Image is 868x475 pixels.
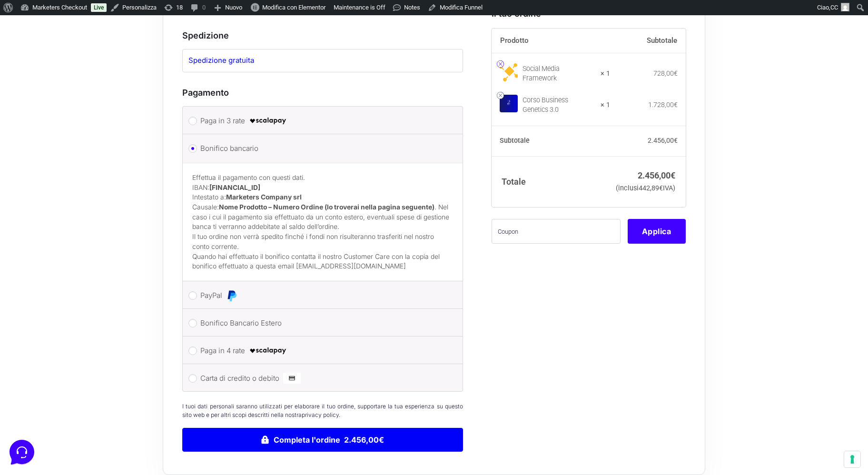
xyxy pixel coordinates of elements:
[147,319,160,327] p: Aiuto
[200,316,442,330] label: Bonifico Bancario Estero
[844,451,860,467] button: Le tue preferenze relative al consenso per le tecnologie di tracciamento
[249,345,287,356] img: scalapay-logo-black.png
[200,371,442,386] label: Carta di credito o debito
[30,53,49,72] img: dark
[219,203,434,211] strong: Nome Prodotto – Numero Ordine (lo troverai nella pagina seguente)
[302,411,339,418] a: privacy policy
[182,86,463,99] h3: Pagamento
[492,126,610,156] th: Subtotale
[200,344,442,358] label: Paga in 4 rate
[188,55,457,66] label: Spedizione gratuita
[226,193,302,201] strong: Marketers Company srl
[671,170,675,180] span: €
[830,4,838,11] span: CC
[101,118,175,126] a: Apri Centro Assistenza
[8,438,36,466] iframe: Customerly Messenger Launcher
[674,100,678,108] span: €
[182,402,463,419] p: I tuoi dati personali saranno utilizzati per elaborare il tuo ordine, supportare la tua esperienz...
[616,184,675,192] small: (inclusi IVA)
[601,100,610,109] strong: × 1
[15,38,81,46] span: Le tue conversazioni
[492,29,610,53] th: Prodotto
[29,319,45,327] p: Home
[500,95,518,113] img: Corso Business Genetics 3.0
[653,69,678,77] bdi: 728,00
[66,306,125,327] button: Messaggi
[500,63,518,81] img: Social Media Framework
[91,3,107,12] a: Live
[523,64,594,83] div: Social Media Framework
[639,184,663,192] span: 442,89
[46,53,65,72] img: dark
[492,219,621,244] input: Coupon
[8,8,160,23] h2: Ciao da Marketers 👋
[182,428,463,452] button: Completa l'ordine 2.456,00€
[638,170,675,180] bdi: 2.456,00
[648,137,678,144] bdi: 2.456,00
[610,29,686,53] th: Subtotale
[200,114,442,128] label: Paga in 3 rate
[200,288,442,303] label: PayPal
[124,306,183,327] button: Aiuto
[192,173,453,232] p: Effettua il pagamento con questi dati. IBAN: Intestato a: Causale: . Nel caso i cui il pagamento ...
[648,100,678,108] bdi: 1.728,00
[249,115,287,127] img: scalapay-logo-black.png
[659,184,663,192] span: €
[283,373,301,384] img: Carta di credito o debito
[262,4,325,11] span: Modifica con Elementor
[523,95,594,114] div: Corso Business Genetics 3.0
[200,141,442,156] label: Bonifico bancario
[21,139,156,148] input: Cerca un articolo...
[62,86,140,93] span: Inizia una conversazione
[82,319,108,327] p: Messaggi
[192,252,453,271] p: Quando hai effettuato il bonifico contatta il nostro Customer Care con la copia del bonifico effe...
[209,184,260,191] strong: [FINANCIAL_ID]
[492,156,610,207] th: Totale
[15,53,34,72] img: dark
[182,29,463,42] h3: Spedizione
[15,118,74,126] span: Trova una risposta
[674,69,678,77] span: €
[226,290,237,301] img: PayPal
[15,80,175,99] button: Inizia una conversazione
[674,137,678,144] span: €
[192,232,453,251] p: Il tuo ordine non verrà spedito finché i fondi non risulteranno trasferiti nel nostro conto corre...
[8,306,66,327] button: Home
[628,219,686,244] button: Applica
[601,69,610,79] strong: × 1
